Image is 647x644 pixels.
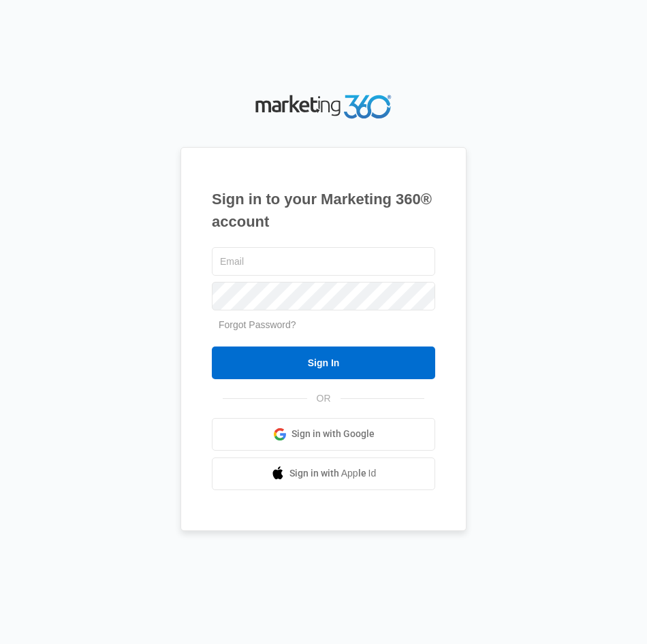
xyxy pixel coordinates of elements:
[289,466,377,481] span: Sign in with Apple Id
[212,457,435,490] a: Sign in with Apple Id
[212,418,435,451] a: Sign in with Google
[291,427,375,441] span: Sign in with Google
[212,188,435,233] h1: Sign in to your Marketing 360® account
[212,247,435,276] input: Email
[307,391,341,406] span: OR
[219,319,296,330] a: Forgot Password?
[212,347,435,379] input: Sign In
